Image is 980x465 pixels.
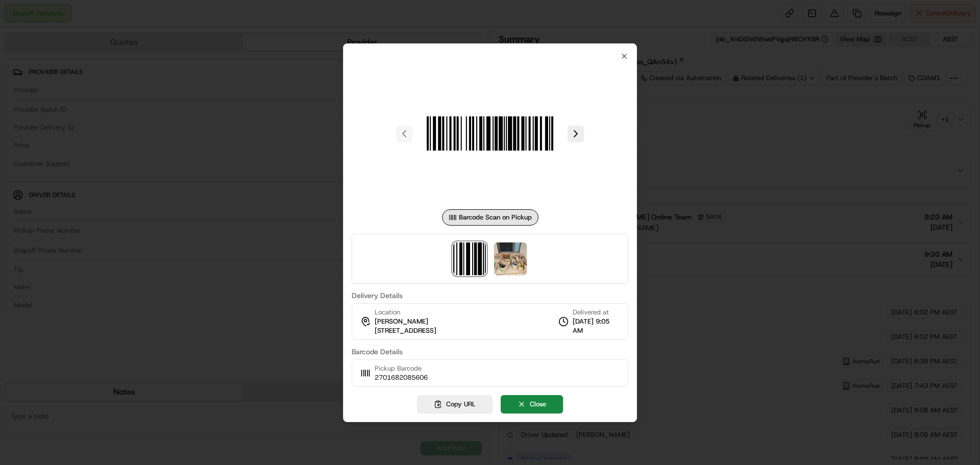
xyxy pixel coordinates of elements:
[375,308,400,317] span: Location
[453,242,486,275] img: barcode_scan_on_pickup image
[417,395,493,413] button: Copy URL
[375,326,436,335] span: [STREET_ADDRESS]
[494,242,527,275] img: photo_proof_of_delivery image
[573,308,620,317] span: Delivered at
[375,364,428,373] span: Pickup Barcode
[375,317,428,326] span: [PERSON_NAME]
[442,209,538,226] div: Barcode Scan on Pickup
[416,60,563,207] img: barcode_scan_on_pickup image
[352,292,628,299] label: Delivery Details
[375,373,428,382] span: 2701682085606
[352,348,628,355] label: Barcode Details
[501,395,563,413] button: Close
[573,317,620,335] span: [DATE] 9:05 AM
